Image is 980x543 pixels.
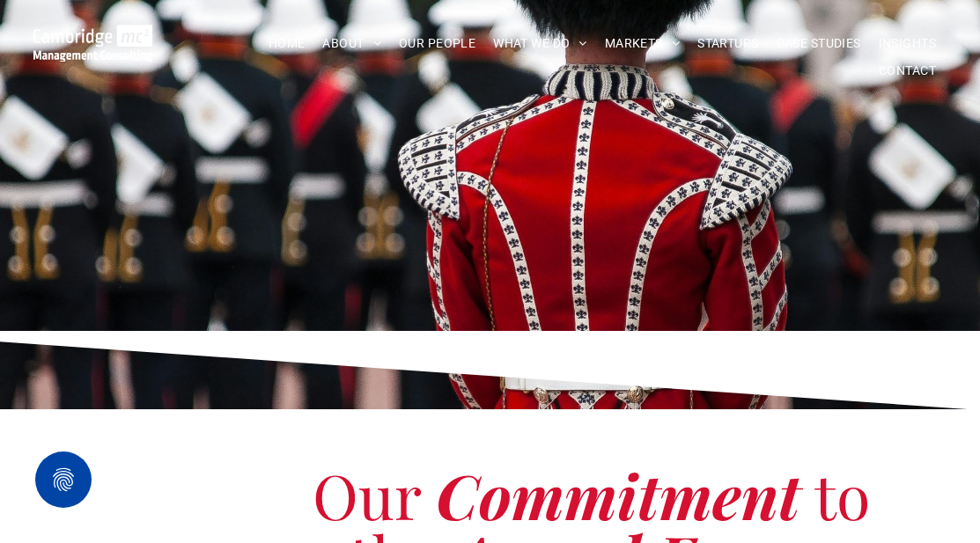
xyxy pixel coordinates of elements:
a: CASE STUDIES [768,30,870,57]
a: WHAT WE DO [484,30,596,57]
a: STARTUPS [689,30,767,57]
a: Your Business Transformed | Cambridge Management Consulting [33,27,153,46]
a: CONTACT [870,57,945,84]
a: HOME [260,30,314,57]
span: Our [313,453,421,536]
a: OUR PEOPLE [390,30,484,57]
img: Go to Homepage [33,25,153,62]
a: MARKETS [596,30,689,57]
span: Commitment [436,453,800,536]
a: INSIGHTS [870,30,945,57]
a: ABOUT [313,30,390,57]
